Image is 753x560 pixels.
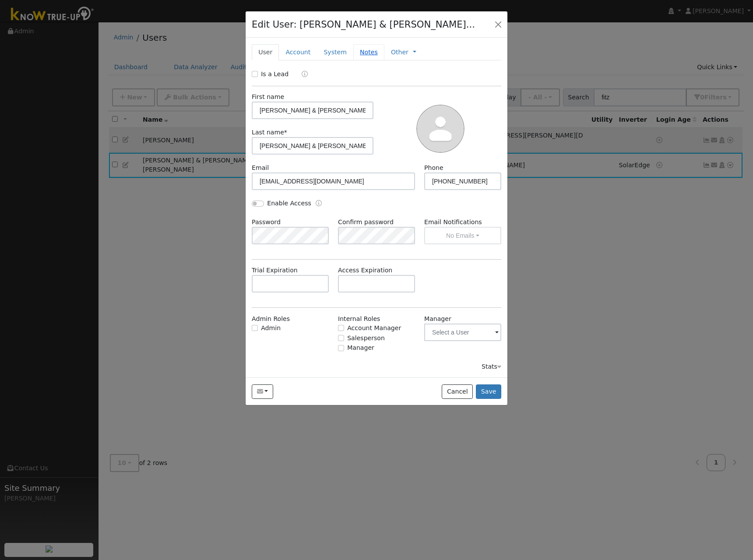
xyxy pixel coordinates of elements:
[317,44,353,60] a: System
[424,218,501,227] label: Email Notifications
[338,266,392,275] label: Access Expiration
[267,199,311,208] label: Enable Access
[347,324,401,333] label: Account Manager
[252,44,279,60] a: User
[338,325,344,331] input: Account Manager
[252,92,284,102] label: First name
[424,163,443,173] label: Phone
[316,199,322,209] a: Enable Access
[338,218,394,227] label: Confirm password
[252,325,258,331] input: Admin
[476,384,501,399] button: Save
[252,218,281,227] label: Password
[252,163,269,173] label: Email
[279,44,317,60] a: Account
[424,314,451,324] label: Manager
[252,128,287,137] label: Last name
[252,314,290,324] label: Admin Roles
[252,266,298,275] label: Trial Expiration
[338,314,380,324] label: Internal Roles
[252,384,273,399] button: gabxcor@gmail.com
[347,334,385,343] label: Salesperson
[424,324,501,341] input: Select a User
[347,343,374,352] label: Manager
[442,384,473,399] button: Cancel
[482,362,501,371] div: Stats
[284,129,287,136] span: Required
[261,70,289,79] label: Is a Lead
[338,345,344,351] input: Manager
[391,48,408,57] a: Other
[353,44,384,60] a: Notes
[338,335,344,341] input: Salesperson
[252,18,475,32] h4: Edit User: [PERSON_NAME] & [PERSON_NAME]...
[261,324,281,333] label: Admin
[295,70,308,80] a: Lead
[252,71,258,77] input: Is a Lead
